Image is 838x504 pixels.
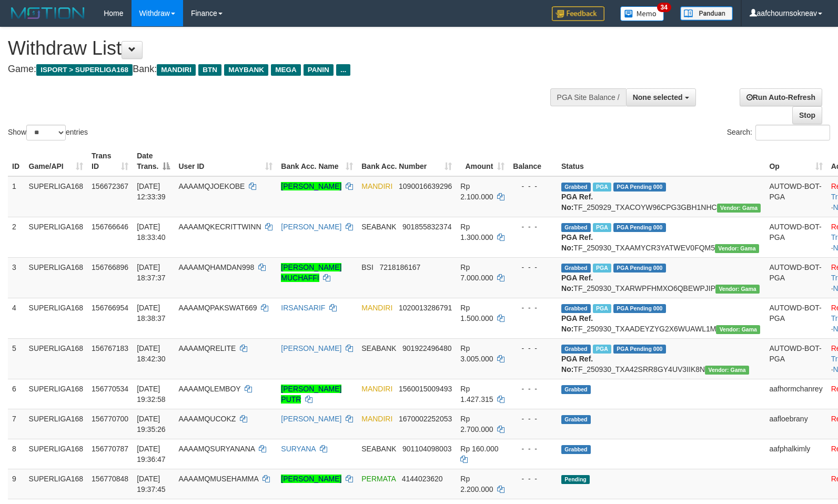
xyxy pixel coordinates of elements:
[402,445,451,453] span: Copy 901104098003 to clipboard
[613,183,666,191] span: PGA Pending
[765,217,826,257] td: AUTOWD-BOT-PGA
[8,5,88,21] img: MOTION_logo.png
[174,146,277,176] th: User ID: activate to sort column ascending
[25,257,88,298] td: SUPERLIGA168
[281,445,316,453] a: SURYANA
[460,445,498,453] span: Rp 160.000
[557,257,765,298] td: TF_250930_TXARWPFHMXO6QBEWPJIP
[92,263,128,271] span: 156766896
[224,64,268,76] span: MAYBANK
[557,146,765,176] th: Status
[557,217,765,257] td: TF_250930_TXAAMYCR3YATWEV0FQM5
[8,64,548,75] h4: Game: Bank:
[552,6,604,21] img: Feedback.jpg
[399,415,452,423] span: Copy 1670002252053 to clipboard
[460,415,493,434] span: Rp 2.700.000
[198,64,221,76] span: BTN
[361,475,396,483] span: PERMATA
[561,314,593,333] b: PGA Ref. No:
[178,415,236,423] span: AAAAMQUCOKZ
[626,88,696,106] button: None selected
[561,304,591,313] span: Grabbed
[680,6,733,21] img: panduan.png
[561,445,591,454] span: Grabbed
[92,415,128,423] span: 156770700
[460,385,493,404] span: Rp 1.427.315
[513,221,553,232] div: - - -
[402,344,451,352] span: Copy 901922496480 to clipboard
[755,125,830,140] input: Search:
[613,223,666,232] span: PGA Pending
[8,176,25,217] td: 1
[178,344,236,352] span: AAAAMQRELITE
[727,125,830,140] label: Search:
[8,257,25,298] td: 3
[178,304,257,312] span: AAAAMQPAKSWAT669
[513,262,553,273] div: - - -
[92,304,128,312] span: 156766954
[633,93,683,102] span: None selected
[271,64,301,76] span: MEGA
[593,183,611,191] span: Marked by aafsengchandara
[716,325,760,334] span: Vendor URL: https://trx31.1velocity.biz
[460,344,493,363] span: Rp 3.005.000
[137,344,166,363] span: [DATE] 18:42:30
[557,176,765,217] td: TF_250929_TXACOYW96CPG3GBH1NHC
[281,475,341,483] a: [PERSON_NAME]
[8,409,25,439] td: 7
[133,146,174,176] th: Date Trans.: activate to sort column descending
[178,385,240,393] span: AAAAMQLEMBOY
[92,182,128,190] span: 156672367
[561,183,591,191] span: Grabbed
[593,345,611,354] span: Marked by aafheankoy
[509,146,557,176] th: Balance
[399,182,452,190] span: Copy 1090016639296 to clipboard
[336,64,350,76] span: ...
[557,298,765,338] td: TF_250930_TXAADEYZYG2X6WUAWL1M
[561,415,591,424] span: Grabbed
[281,223,341,231] a: [PERSON_NAME]
[277,146,357,176] th: Bank Acc. Name: activate to sort column ascending
[613,345,666,354] span: PGA Pending
[25,379,88,409] td: SUPERLIGA168
[765,439,826,469] td: aafphalkimly
[87,146,133,176] th: Trans ID: activate to sort column ascending
[513,181,553,191] div: - - -
[178,475,258,483] span: AAAAMQMUSEHAMMA
[137,415,166,434] span: [DATE] 19:35:26
[513,473,553,484] div: - - -
[361,304,392,312] span: MANDIRI
[178,445,255,453] span: AAAAMQSURYANANA
[620,6,664,21] img: Button%20Memo.svg
[456,146,509,176] th: Amount: activate to sort column ascending
[715,285,760,294] span: Vendor URL: https://trx31.1velocity.biz
[361,182,392,190] span: MANDIRI
[550,88,626,106] div: PGA Site Balance /
[460,182,493,201] span: Rp 2.100.000
[717,204,761,213] span: Vendor URL: https://trx31.1velocity.biz
[25,439,88,469] td: SUPERLIGA168
[361,445,396,453] span: SEABANK
[8,38,548,59] h1: Withdraw List
[361,385,392,393] span: MANDIRI
[561,264,591,273] span: Grabbed
[8,338,25,379] td: 5
[561,233,593,252] b: PGA Ref. No:
[25,298,88,338] td: SUPERLIGA168
[561,355,593,374] b: PGA Ref. No:
[357,146,456,176] th: Bank Acc. Number: activate to sort column ascending
[557,338,765,379] td: TF_250930_TXA42SRR8GY4UV3IIK8N
[561,223,591,232] span: Grabbed
[361,415,392,423] span: MANDIRI
[740,88,822,106] a: Run Auto-Refresh
[361,263,373,271] span: BSI
[613,264,666,273] span: PGA Pending
[561,385,591,394] span: Grabbed
[8,125,88,140] label: Show entries
[178,223,261,231] span: AAAAMQKECRITTWINN
[765,379,826,409] td: aafhormchanrey
[705,366,749,375] span: Vendor URL: https://trx31.1velocity.biz
[792,106,822,124] a: Stop
[137,263,166,282] span: [DATE] 18:37:37
[593,304,611,313] span: Marked by aafsengchandara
